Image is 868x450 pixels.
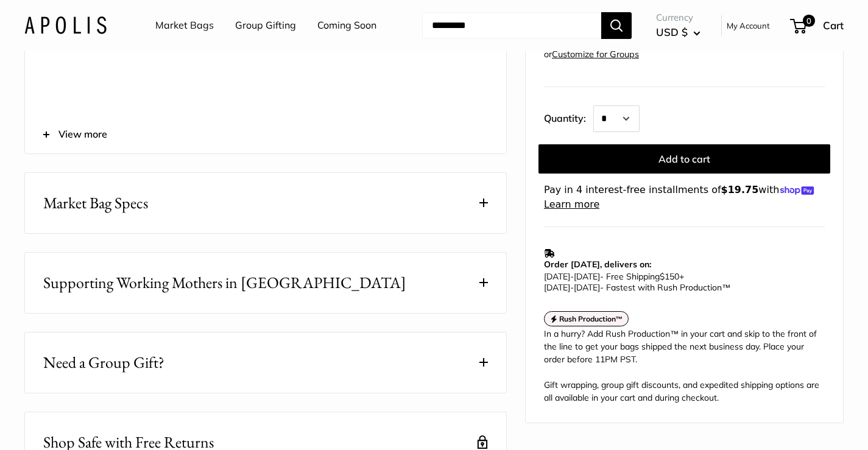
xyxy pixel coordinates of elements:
button: Add to cart [538,144,830,174]
a: My Account [727,18,770,33]
span: [DATE] [574,271,600,282]
span: Supporting Working Mothers in [GEOGRAPHIC_DATA] [43,271,406,295]
span: View more [58,125,107,144]
button: Market Bag Specs [25,173,506,233]
a: Customize for Groups [552,49,639,60]
button: View more [25,116,506,153]
p: - Free Shipping + [544,271,819,293]
strong: Rush Production™ [559,314,623,323]
span: USD $ [656,26,688,38]
span: - [570,271,574,282]
a: 0 Cart [791,16,844,35]
button: Need a Group Gift? [25,332,506,393]
img: Apolis [24,16,107,34]
button: Search [601,12,632,39]
strong: Order [DATE], delivers on: [544,259,651,270]
label: Quantity: [544,102,593,132]
span: 0 [803,15,815,27]
span: [DATE] [544,271,570,282]
div: In a hurry? Add Rush Production™ in your cart and skip to the front of the line to get your bags ... [544,328,825,404]
input: Search... [422,12,601,39]
div: or [544,46,639,63]
span: - [570,282,574,293]
a: Group Gifting [235,16,296,35]
a: Market Bags [155,16,214,35]
span: Need a Group Gift? [43,351,164,374]
button: Supporting Working Mothers in [GEOGRAPHIC_DATA] [25,253,506,313]
span: [DATE] [574,282,600,293]
button: USD $ [656,23,700,42]
span: $150 [660,271,679,282]
span: - Fastest with Rush Production™ [544,282,730,293]
span: [DATE] [544,282,570,293]
span: Cart [823,19,844,32]
span: Market Bag Specs [43,191,148,215]
span: Currency [656,9,700,26]
a: Coming Soon [317,16,376,35]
